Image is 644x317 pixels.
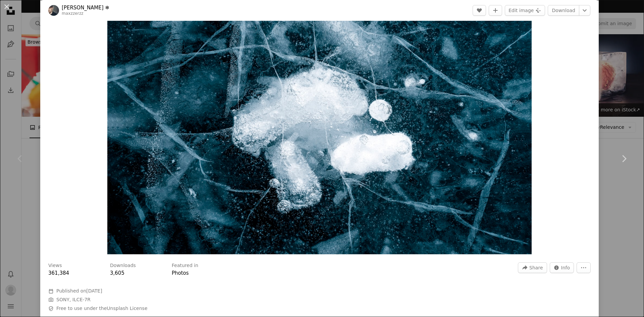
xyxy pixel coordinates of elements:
[86,288,102,294] time: April 17, 2022 at 9:42:41 AM EDT
[48,270,69,276] span: 361,384
[172,262,198,269] h3: Featured in
[518,262,547,273] button: Share this image
[110,262,136,269] h3: Downloads
[107,306,147,311] a: Unsplash License
[577,262,591,273] button: More Actions
[579,5,590,16] button: Choose download size
[48,262,62,269] h3: Views
[62,4,109,11] a: [PERSON_NAME] ❄
[505,5,545,16] button: Edit image
[56,297,91,303] button: SONY, ILCE-7R
[529,263,543,273] span: Share
[604,126,644,191] a: Next
[110,270,124,276] span: 3,605
[56,305,148,312] span: Free to use under the
[172,270,189,276] a: Photos
[489,5,502,16] button: Add to Collection
[56,288,102,294] span: Published on
[62,11,84,16] a: maxzzerzz
[548,5,579,16] a: Download
[550,262,574,273] button: Stats about this image
[48,5,59,16] img: Go to Maxim Potkin ❄'s profile
[473,5,486,16] button: Like
[561,263,570,273] span: Info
